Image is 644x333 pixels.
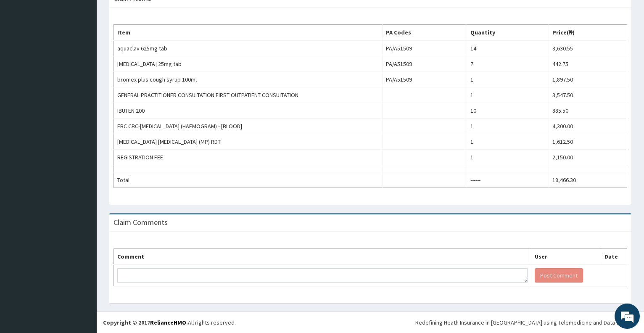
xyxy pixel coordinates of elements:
[382,56,467,72] td: PA/A51509
[114,56,383,72] td: [MEDICAL_DATA] 25mg tab
[549,172,627,188] td: 18,466.30
[382,72,467,87] td: PA/A51509
[549,72,627,87] td: 1,897.50
[467,25,549,41] th: Quantity
[549,103,627,119] td: 885.50
[549,134,627,150] td: 1,612.50
[114,25,383,41] th: Item
[114,119,383,134] td: FBC CBC-[MEDICAL_DATA] (HAEMOGRAM) - [BLOOD]
[97,312,644,333] footer: All rights reserved.
[467,119,549,134] td: 1
[549,25,627,41] th: Price(₦)
[467,72,549,87] td: 1
[467,134,549,150] td: 1
[415,318,638,327] div: Redefining Heath Insurance in [GEOGRAPHIC_DATA] using Telemedicine and Data Science!
[549,56,627,72] td: 442.75
[150,319,186,326] a: RelianceHMO
[549,40,627,56] td: 3,630.55
[113,219,168,226] h3: Claim Comments
[114,103,383,119] td: IBUTEN 200
[535,268,583,283] button: Post Comment
[114,150,383,165] td: REGISTRATION FEE
[467,87,549,103] td: 1
[549,119,627,134] td: 4,300.00
[467,103,549,119] td: 10
[549,150,627,165] td: 2,150.00
[467,172,549,188] td: ------
[114,87,383,103] td: GENERAL PRACTITIONER CONSULTATION FIRST OUTPATIENT CONSULTATION
[114,134,383,150] td: [MEDICAL_DATA] [MEDICAL_DATA] (MP) RDT
[114,249,531,265] th: Comment
[382,25,467,41] th: PA Codes
[467,150,549,165] td: 1
[467,56,549,72] td: 7
[531,249,601,265] th: User
[114,172,383,188] td: Total
[601,249,627,265] th: Date
[467,40,549,56] td: 14
[114,72,383,87] td: bromex plus cough syrup 100ml
[114,40,383,56] td: aquaclav 625mg tab
[103,319,188,326] strong: Copyright © 2017 .
[382,40,467,56] td: PA/A51509
[549,87,627,103] td: 3,547.50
